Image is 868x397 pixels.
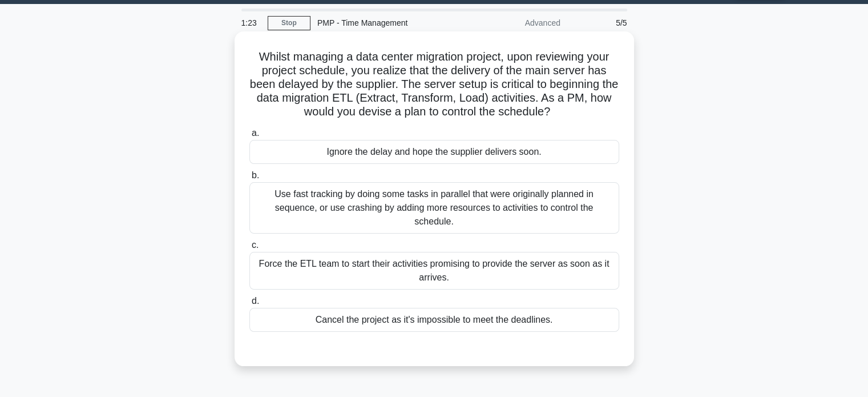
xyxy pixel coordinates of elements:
span: a. [252,128,259,138]
span: c. [252,240,259,250]
span: b. [252,170,259,180]
div: Ignore the delay and hope the supplier delivers soon. [249,140,619,164]
div: PMP - Time Management [310,11,467,34]
div: Advanced [467,11,567,34]
div: Force the ETL team to start their activities promising to provide the server as soon as it arrives. [249,252,619,290]
div: Use fast tracking by doing some tasks in parallel that were originally planned in sequence, or us... [249,182,619,234]
a: Stop [268,16,310,30]
span: d. [252,296,259,306]
h5: Whilst managing a data center migration project, upon reviewing your project schedule, you realiz... [248,50,620,119]
div: 5/5 [567,11,634,34]
div: Cancel the project as it's impossible to meet the deadlines. [249,308,619,332]
div: 1:23 [235,11,268,34]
